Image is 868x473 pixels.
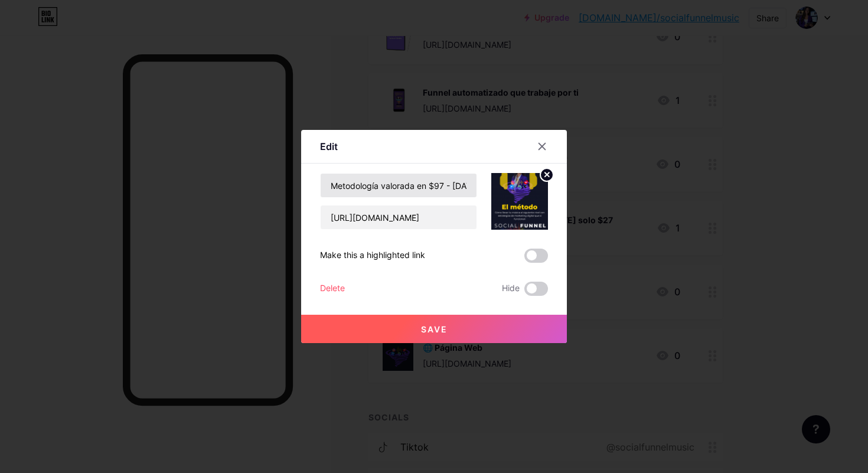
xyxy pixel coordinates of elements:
[320,282,345,296] div: Delete
[491,173,548,230] img: link_thumbnail
[320,139,338,154] div: Edit
[320,249,425,263] div: Make this a highlighted link
[321,205,477,229] input: URL
[301,315,567,343] button: Save
[321,174,477,197] input: Title
[421,324,448,334] span: Save
[502,282,520,296] span: Hide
